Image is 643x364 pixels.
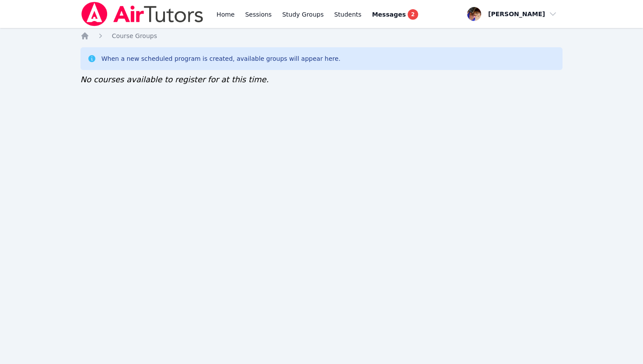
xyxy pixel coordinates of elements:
[112,32,157,39] span: Course Groups
[80,75,269,84] span: No courses available to register for at this time.
[101,54,341,63] div: When a new scheduled program is created, available groups will appear here.
[372,10,405,19] span: Messages
[112,31,157,40] a: Course Groups
[408,9,418,20] span: 2
[80,31,563,40] nav: Breadcrumb
[80,2,204,26] img: Air Tutors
